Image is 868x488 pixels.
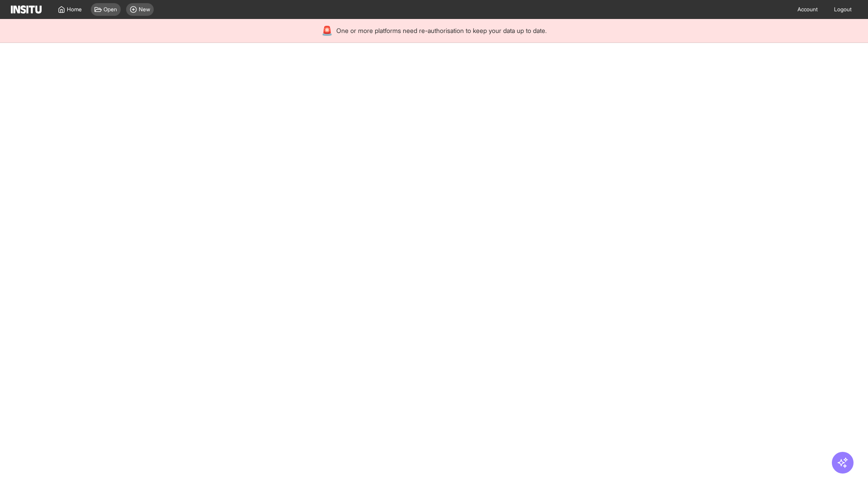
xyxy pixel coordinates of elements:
[104,6,117,13] span: Open
[11,5,42,14] img: Logo
[336,26,547,35] span: One or more platforms need re-authorisation to keep your data up to date.
[139,6,150,13] span: New
[67,6,82,13] span: Home
[321,24,333,37] div: 🚨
